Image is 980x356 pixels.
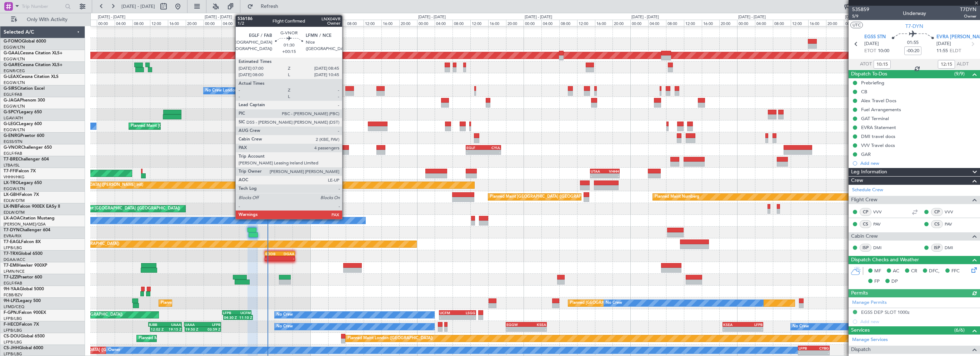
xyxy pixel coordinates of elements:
[506,20,524,26] div: 20:00
[4,63,62,67] a: G-GARECessna Citation XLS+
[4,134,44,138] a: G-ENRGPraetor 600
[852,13,869,19] span: 5/9
[4,75,59,79] a: G-LEAXCessna Citation XLS
[4,198,25,203] a: EDLW/DTM
[845,14,872,20] div: [DATE] - [DATE]
[4,245,22,251] a: LFPB/LBG
[4,334,45,338] a: CS-DOUGlobal 6500
[98,14,125,20] div: [DATE] - [DATE]
[851,326,870,335] span: Services
[954,70,965,78] span: (9/9)
[115,20,132,26] div: 04:00
[466,145,484,150] div: EGLF
[773,20,791,26] div: 08:00
[483,145,500,150] div: CYUL
[851,232,878,241] span: Cabin Crew
[826,20,844,26] div: 20:00
[945,209,961,215] a: VVV
[244,1,287,12] button: Refresh
[814,346,829,350] div: CYBG
[132,20,150,26] div: 08:00
[275,20,292,26] div: 16:00
[4,346,19,350] span: CS-JHH
[737,20,755,26] div: 00:00
[205,14,232,20] div: [DATE] - [DATE]
[224,315,238,320] div: 04:30 Z
[457,315,475,320] div: -
[4,86,45,91] a: G-SIRSCitation Excel
[161,298,273,308] div: Planned Maint [GEOGRAPHIC_DATA] ([GEOGRAPHIC_DATA])
[4,134,20,138] span: G-ENRG
[808,20,826,26] div: 16:00
[903,10,926,17] div: Underway
[860,61,872,68] span: ATOT
[203,327,220,331] div: 03:59 Z
[878,48,889,55] span: 10:00
[457,311,475,315] div: LSGG
[4,299,41,303] a: 9H-LPZLegacy 500
[435,20,452,26] div: 04:00
[936,40,951,48] span: [DATE]
[280,252,294,256] div: DGAA
[4,252,42,256] a: T7-TRXGlobal 6500
[936,48,948,55] span: 11:55
[860,160,976,166] div: Add new
[278,39,304,44] div: KTEB
[723,322,743,327] div: KSEA
[4,115,23,121] a: LGAV/ATH
[4,222,46,227] a: [PERSON_NAME]/QSA
[851,346,871,354] span: Dispatch
[4,311,19,315] span: F-GPNJ
[253,44,278,48] div: 11:03 Z
[851,256,919,264] span: Dispatch Checks and Weather
[4,287,20,291] span: 9H-YAA
[4,311,46,315] a: F-GPNJFalcon 900EX
[4,68,25,74] a: EGNR/CEG
[4,263,47,268] a: T7-EMIHawker 900XP
[238,315,252,320] div: 11:10 Z
[861,89,867,95] div: CB
[957,61,969,68] span: ALDT
[631,14,659,20] div: [DATE] - [DATE]
[506,327,526,331] div: -
[792,321,809,332] div: No Crew
[255,4,285,9] span: Refresh
[4,151,22,156] a: EGLF/FAB
[591,169,605,173] div: UTAA
[891,278,898,285] span: DP
[4,193,19,197] span: LX-GBH
[279,44,304,48] div: -
[239,20,257,26] div: 08:00
[861,80,884,86] div: Prebriefing
[139,333,251,344] div: Planned Maint [GEOGRAPHIC_DATA] ([GEOGRAPHIC_DATA])
[851,196,877,204] span: Flight Crew
[655,192,699,202] div: Planned Maint Nurnberg
[97,20,115,26] div: 00:00
[861,124,896,130] div: EVRA Statement
[4,127,25,133] a: EGGW/LTN
[931,244,943,252] div: ISP
[799,351,814,355] div: -
[4,328,22,333] a: LFPB/LBG
[799,346,814,350] div: LFPB
[364,20,381,26] div: 12:00
[185,322,202,327] div: UAAA
[852,187,883,194] a: Schedule Crew
[4,63,20,67] span: G-GARE
[4,169,36,173] a: T7-FFIFalcon 7X
[524,20,541,26] div: 00:00
[931,208,943,216] div: CP
[67,203,180,214] div: Planned Maint [GEOGRAPHIC_DATA] ([GEOGRAPHIC_DATA])
[4,334,20,338] span: CS-DOU
[4,346,43,350] a: CS-JHHGlobal 6000
[417,20,435,26] div: 00:00
[265,252,280,256] div: EDDB
[237,311,251,315] div: UCFM
[4,216,20,221] span: LX-AOA
[702,20,720,26] div: 16:00
[4,157,18,162] span: T7-BRE
[526,322,546,327] div: KSEA
[931,220,943,228] div: CS
[4,269,25,274] a: LFMN/NCE
[873,221,889,227] a: PAV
